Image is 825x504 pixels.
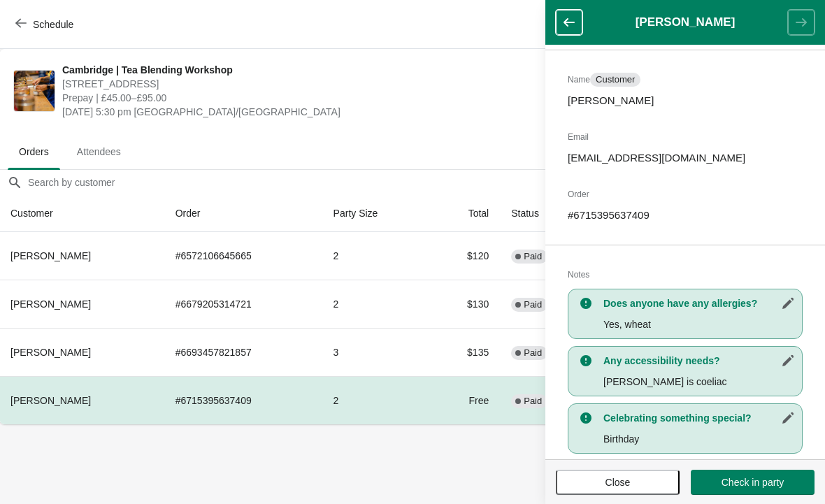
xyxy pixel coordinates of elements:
span: Paid [524,347,542,359]
td: $135 [429,328,500,376]
h2: Name [568,73,803,87]
input: Search by customer [27,170,824,195]
td: 2 [322,232,429,280]
button: Schedule [7,12,85,37]
td: # 6693457821857 [164,328,322,376]
td: # 6715395637409 [164,376,322,424]
td: $120 [429,232,500,280]
span: [DATE] 5:30 pm [GEOGRAPHIC_DATA]/[GEOGRAPHIC_DATA] [62,105,561,119]
p: [PERSON_NAME] is coeliac [603,375,795,389]
h2: Email [568,130,803,144]
span: [PERSON_NAME] [10,395,91,406]
span: [PERSON_NAME] [10,347,91,358]
span: Paid [524,251,542,262]
span: Customer [596,74,635,85]
th: Party Size [322,195,429,232]
span: Prepay | £45.00–£95.00 [62,91,561,105]
img: Cambridge | Tea Blending Workshop [14,71,55,111]
p: Birthday [603,432,795,446]
td: Free [429,376,500,424]
h3: Any accessibility needs? [603,354,795,368]
button: Check in party [691,470,815,495]
th: Order [164,195,322,232]
span: Check in party [722,477,784,488]
h1: [PERSON_NAME] [582,15,788,29]
span: Schedule [33,19,73,30]
td: 2 [322,280,429,328]
span: Close [605,477,631,488]
th: Total [429,195,500,232]
td: 2 [322,376,429,424]
h2: Order [568,187,803,201]
th: Status [500,195,594,232]
p: [EMAIL_ADDRESS][DOMAIN_NAME] [568,151,803,165]
span: [PERSON_NAME] [10,250,91,261]
span: [PERSON_NAME] [10,298,91,310]
td: # 6679205314721 [164,280,322,328]
p: Yes, wheat [603,317,795,331]
h3: Does anyone have any allergies? [603,296,795,310]
span: Cambridge | Tea Blending Workshop [62,63,561,77]
span: [STREET_ADDRESS] [62,77,561,91]
span: Attendees [66,139,132,164]
h2: Notes [568,268,803,282]
p: [PERSON_NAME] [568,94,803,108]
h3: Celebrating something special? [603,411,795,425]
p: # 6715395637409 [568,208,803,222]
span: Paid [524,396,542,407]
td: # 6572106645665 [164,232,322,280]
span: Paid [524,299,542,310]
span: Orders [8,139,60,164]
td: $130 [429,280,500,328]
button: Close [556,470,680,495]
td: 3 [322,328,429,376]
